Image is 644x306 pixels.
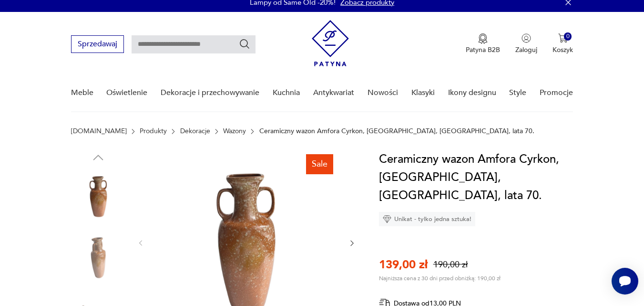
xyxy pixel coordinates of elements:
[223,127,246,135] a: Wazony
[383,215,391,223] img: Ikona diamentu
[379,274,501,282] p: Najniższa cena z 30 dni przed obniżką: 190,00 zł
[466,33,500,54] a: Ikona medaluPatyna B2B
[306,154,333,174] div: Sale
[140,127,167,135] a: Produkty
[466,33,500,54] button: Patyna B2B
[515,33,537,54] button: Zaloguj
[540,74,573,111] a: Promocje
[239,38,250,50] button: Szukaj
[71,231,125,285] img: Zdjęcie produktu Ceramiczny wazon Amfora Cyrkon, Bolesławiec, Polska, lata 70.
[564,32,572,41] div: 0
[379,150,580,205] h1: Ceramiczny wazon Amfora Cyrkon, [GEOGRAPHIC_DATA], [GEOGRAPHIC_DATA], lata 70.
[411,74,435,111] a: Klasyki
[515,45,537,54] p: Zaloguj
[106,74,147,111] a: Oświetlenie
[313,74,354,111] a: Antykwariat
[558,33,568,43] img: Ikona koszyka
[521,33,531,43] img: Ikonka użytkownika
[478,33,488,44] img: Ikona medalu
[552,33,573,54] button: 0Koszyk
[71,169,125,224] img: Zdjęcie produktu Ceramiczny wazon Amfora Cyrkon, Bolesławiec, Polska, lata 70.
[612,268,638,295] iframe: Smartsupp widget button
[368,74,398,111] a: Nowości
[433,259,468,271] p: 190,00 zł
[71,127,127,135] a: [DOMAIN_NAME]
[161,74,259,111] a: Dekoracje i przechowywanie
[509,74,526,111] a: Style
[312,20,349,66] img: Patyna - sklep z meblami i dekoracjami vintage
[71,35,124,53] button: Sprzedawaj
[552,45,573,54] p: Koszyk
[180,127,210,135] a: Dekoracje
[259,127,534,135] p: Ceramiczny wazon Amfora Cyrkon, [GEOGRAPHIC_DATA], [GEOGRAPHIC_DATA], lata 70.
[448,74,496,111] a: Ikony designu
[379,212,475,226] div: Unikat - tylko jedna sztuka!
[379,257,428,273] p: 139,00 zł
[273,74,300,111] a: Kuchnia
[466,45,500,54] p: Patyna B2B
[71,74,93,111] a: Meble
[71,42,124,48] a: Sprzedawaj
